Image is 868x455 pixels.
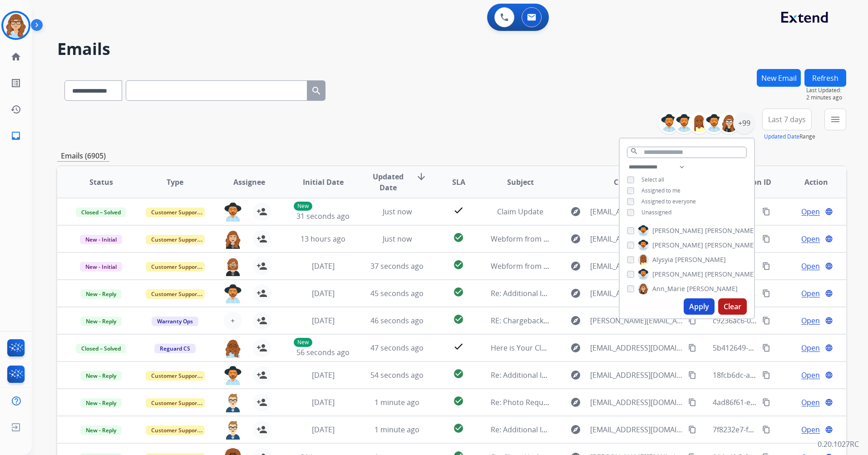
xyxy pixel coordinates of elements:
span: [DATE] [312,370,335,380]
img: agent-avatar [224,284,242,303]
span: Open [801,315,820,326]
span: Claim Update [497,207,543,217]
span: SLA [452,177,465,188]
span: Customer Support [146,235,205,244]
mat-icon: person_add [256,342,267,353]
span: New - Reply [80,425,122,435]
span: Webform from [EMAIL_ADDRESS][DOMAIN_NAME] on [DATE] [491,261,696,271]
span: [PERSON_NAME][EMAIL_ADDRESS][PERSON_NAME][DOMAIN_NAME] [590,315,683,326]
span: Open [801,397,820,408]
span: Reguard CS [154,344,196,353]
span: [EMAIL_ADDRESS][DOMAIN_NAME] [590,233,683,244]
span: 56 seconds ago [296,347,350,357]
mat-icon: content_copy [688,344,696,352]
span: [EMAIL_ADDRESS][DOMAIN_NAME] [590,288,683,299]
span: [EMAIL_ADDRESS][DOMAIN_NAME] [590,342,683,353]
span: Re: Additional Information Needed [491,370,609,380]
mat-icon: person_add [256,424,267,435]
span: [PERSON_NAME] [675,255,726,264]
span: 13 hours ago [301,234,345,244]
mat-icon: explore [570,424,581,435]
span: 46 seconds ago [370,316,424,326]
mat-icon: content_copy [762,317,770,325]
span: [DATE] [312,425,335,435]
span: Subject [507,177,534,188]
mat-icon: home [10,51,21,62]
mat-icon: content_copy [688,317,696,325]
span: [EMAIL_ADDRESS][DOMAIN_NAME] [590,261,683,272]
mat-icon: search [630,147,638,155]
p: Emails (6905) [57,150,109,162]
mat-icon: content_copy [688,425,696,434]
span: 7f8232e7-f500-4499-9f89-fe20773f4bae [713,425,844,435]
mat-icon: history [10,104,21,115]
mat-icon: person_add [256,206,267,217]
span: RE: Chargeback filed after claim approved for Order 458101184 / [PERSON_NAME] [491,316,768,326]
span: + [231,315,235,326]
th: Action [772,166,846,198]
span: Open [801,342,820,353]
mat-icon: person_add [256,261,267,272]
mat-icon: language [825,317,833,325]
mat-icon: content_copy [688,371,696,379]
img: avatar [3,13,29,38]
span: Customer Support [146,398,205,408]
span: Initial Date [303,177,344,188]
span: Open [801,206,820,217]
span: [PERSON_NAME] [705,270,756,279]
span: Re: Additional Information Required for Your Claim [491,288,665,298]
span: New - Reply [80,371,122,381]
span: Webform from [EMAIL_ADDRESS][DOMAIN_NAME] on [DATE] [491,234,696,244]
span: [DATE] [312,316,335,326]
mat-icon: language [825,371,833,379]
span: [PERSON_NAME] [652,241,703,250]
mat-icon: language [825,208,833,216]
span: Warranty Ops [152,317,198,326]
mat-icon: explore [570,342,581,353]
mat-icon: check_circle [453,396,464,406]
span: [PERSON_NAME] [652,226,703,235]
img: agent-avatar [224,393,242,412]
span: New - Initial [80,235,122,244]
mat-icon: explore [570,206,581,217]
img: agent-avatar [224,203,242,222]
mat-icon: check_circle [453,368,464,379]
span: 47 seconds ago [370,343,424,353]
span: Open [801,288,820,299]
mat-icon: person_add [256,233,267,244]
span: [EMAIL_ADDRESS][DOMAIN_NAME] [590,206,683,217]
span: Open [801,261,820,272]
mat-icon: language [825,262,833,270]
img: agent-avatar [224,257,242,276]
span: New - Reply [80,317,122,326]
span: Type [167,177,183,188]
mat-icon: explore [570,397,581,408]
span: Closed – Solved [76,344,126,353]
mat-icon: language [825,289,833,297]
span: Last Updated: [806,87,846,94]
mat-icon: language [825,344,833,352]
mat-icon: check_circle [453,314,464,325]
span: Customer [614,177,649,188]
span: Assignee [233,177,265,188]
mat-icon: explore [570,370,581,381]
mat-icon: person_add [256,370,267,381]
span: Customer Support [146,371,205,381]
span: 37 seconds ago [370,261,424,271]
mat-icon: language [825,235,833,243]
mat-icon: content_copy [762,235,770,243]
span: 1 minute ago [375,425,419,435]
mat-icon: content_copy [762,371,770,379]
mat-icon: person_add [256,397,267,408]
mat-icon: search [311,85,322,96]
mat-icon: explore [570,315,581,326]
span: [PERSON_NAME] [652,270,703,279]
button: Updated Date [764,133,799,140]
mat-icon: explore [570,233,581,244]
mat-icon: check_circle [453,232,464,243]
mat-icon: person_add [256,288,267,299]
mat-icon: check_circle [453,423,464,434]
span: 18fcb6dc-ad1f-49a5-82ac-ee5ddc25dbbd [713,370,851,380]
mat-icon: person_add [256,315,267,326]
span: [EMAIL_ADDRESS][DOMAIN_NAME] [590,370,683,381]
